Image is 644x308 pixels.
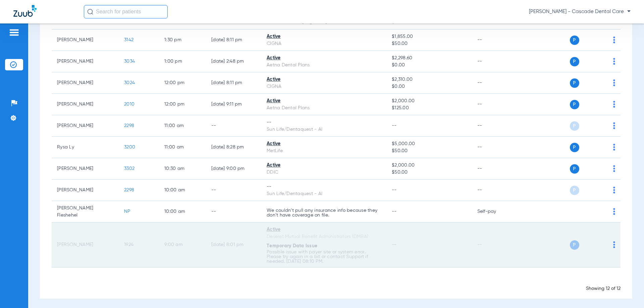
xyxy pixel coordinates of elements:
span: -- [392,242,397,247]
img: group-dot-blue.svg [613,37,615,43]
img: group-dot-blue.svg [613,58,615,65]
span: $2,310.00 [392,76,466,83]
div: CIGNA [267,83,381,90]
input: Search for patients [84,5,168,18]
span: $125.00 [392,105,466,112]
td: -- [206,201,261,223]
img: group-dot-blue.svg [613,101,615,108]
div: MetLife [267,147,381,155]
td: [DATE] 2:48 PM [206,51,261,72]
td: [PERSON_NAME] [52,223,119,267]
td: -- [472,137,517,158]
span: 1924 [124,242,133,247]
img: group-dot-blue.svg [613,79,615,86]
div: Active [267,76,381,83]
td: [PERSON_NAME] [52,51,119,72]
p: Possible issue with payer site or system error. Please try again in a bit or contact Support if n... [267,250,381,264]
span: NP [124,209,130,214]
td: -- [206,115,261,137]
td: [DATE] 9:11 PM [206,94,261,115]
td: 11:00 AM [159,137,206,158]
img: group-dot-blue.svg [613,241,615,248]
span: $5,000.00 [392,140,466,147]
td: -- [472,223,517,267]
span: 3302 [124,166,135,171]
span: P [570,240,579,250]
span: P [570,121,579,131]
span: 3034 [124,59,135,64]
td: -- [472,51,517,72]
img: Search Icon [87,9,93,15]
p: We couldn’t pull any insurance info because they don’t have coverage on file. [267,208,381,218]
td: 10:00 AM [159,201,206,223]
img: group-dot-blue.svg [613,208,615,215]
td: Rysa Ly [52,137,119,158]
td: [PERSON_NAME] [52,94,119,115]
td: 1:00 PM [159,51,206,72]
td: Self-pay [472,201,517,223]
div: Active [267,33,381,40]
td: [PERSON_NAME] [52,72,119,94]
span: $1,855.00 [392,33,466,40]
span: P [570,100,579,109]
td: [PERSON_NAME] [52,115,119,137]
td: [DATE] 9:00 PM [206,158,261,180]
span: 2298 [124,188,134,192]
span: [PERSON_NAME] - Cascade Dental Care [529,8,631,15]
div: -- [267,119,381,126]
span: P [570,143,579,152]
span: $2,000.00 [392,162,466,169]
img: group-dot-blue.svg [613,144,615,150]
span: P [570,164,579,174]
td: 10:30 AM [159,158,206,180]
span: $50.00 [392,40,466,47]
span: 3024 [124,80,135,85]
span: -- [392,188,397,192]
div: Active [267,55,381,62]
img: hamburger-icon [9,28,19,37]
span: P [570,36,579,45]
span: $2,298.60 [392,55,466,62]
td: [DATE] 8:11 PM [206,29,261,51]
span: -- [392,209,397,214]
td: 12:00 PM [159,94,206,115]
td: [PERSON_NAME] [52,158,119,180]
img: group-dot-blue.svg [613,122,615,129]
div: Deseret Mutual Benefit Administrators (DMBA) [267,233,381,240]
td: -- [472,180,517,201]
div: Sun Life/Dentaquest - AI [267,190,381,197]
span: -- [392,123,397,128]
img: Zuub Logo [13,5,37,17]
div: Active [267,162,381,169]
td: [PERSON_NAME] Fleshehel [52,201,119,223]
span: $2,000.00 [392,98,466,105]
div: Aetna Dental Plans [267,105,381,112]
td: [PERSON_NAME] [52,180,119,201]
td: 12:00 PM [159,72,206,94]
span: P [570,78,579,88]
td: [DATE] 8:01 PM [206,223,261,267]
td: -- [206,180,261,201]
img: group-dot-blue.svg [613,187,615,193]
div: -- [267,183,381,190]
span: P [570,186,579,195]
img: group-dot-blue.svg [613,165,615,172]
span: 2010 [124,102,135,107]
span: 3200 [124,145,135,149]
td: -- [472,115,517,137]
td: 9:00 AM [159,223,206,267]
td: [PERSON_NAME] [52,29,119,51]
span: P [570,57,579,66]
div: Active [267,98,381,105]
td: 10:00 AM [159,180,206,201]
td: -- [472,29,517,51]
span: $50.00 [392,169,466,176]
div: Active [267,140,381,147]
td: [DATE] 8:11 PM [206,72,261,94]
div: DDIC [267,169,381,176]
td: -- [472,94,517,115]
td: 1:30 PM [159,29,206,51]
span: $0.00 [392,83,466,90]
iframe: Chat Widget [610,276,644,308]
